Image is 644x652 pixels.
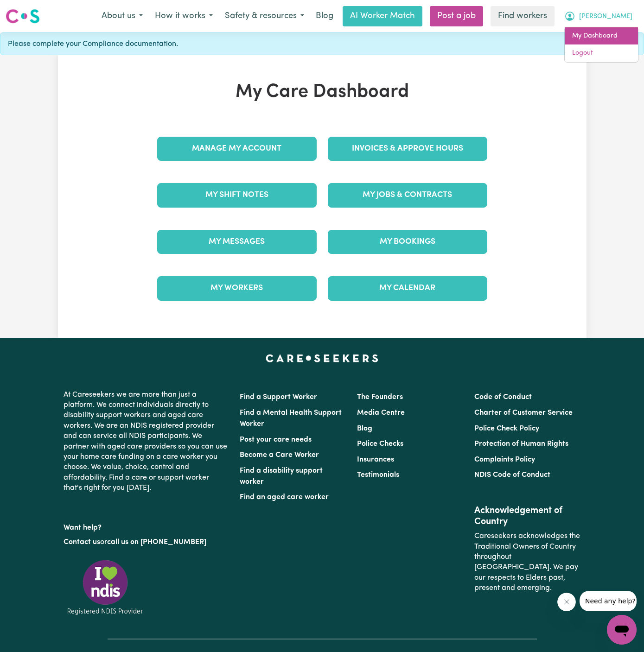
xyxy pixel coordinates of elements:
p: Careseekers acknowledges the Traditional Owners of Country throughout [GEOGRAPHIC_DATA]. We pay o... [474,527,580,597]
button: Safety & resources [219,6,310,26]
a: Become a Care Worker [240,451,319,459]
p: Want help? [64,519,229,533]
a: My Jobs & Contracts [328,183,487,207]
a: NDIS Code of Conduct [474,471,550,479]
span: Please complete your Compliance documentation. [8,38,178,50]
a: Careseekers logo [6,6,40,27]
button: About us [96,6,149,26]
a: Police Check Policy [474,425,539,432]
a: Blog [357,425,372,432]
span: [PERSON_NAME] [579,12,632,22]
a: Careseekers home page [266,354,378,362]
a: Find a Mental Health Support Worker [240,409,342,428]
iframe: Close message [557,593,576,611]
a: Media Centre [357,409,405,417]
a: Police Checks [357,440,403,448]
a: Testimonials [357,471,399,479]
iframe: Message from company [580,591,637,611]
a: Logout [565,44,638,62]
a: My Shift Notes [157,183,317,207]
h2: Acknowledgement of Country [474,505,580,527]
a: Invoices & Approve Hours [328,137,487,161]
a: Charter of Customer Service [474,409,573,417]
h1: My Care Dashboard [152,81,493,103]
a: call us on [PHONE_NUMBER] [107,538,206,546]
a: Manage My Account [157,137,317,161]
button: How it works [149,6,219,26]
a: Find an aged care worker [240,494,329,501]
img: Careseekers logo [6,8,40,25]
a: Find a disability support worker [240,467,323,486]
a: Find workers [491,6,555,26]
button: My Account [558,6,638,26]
a: AI Worker Match [343,6,422,26]
img: Registered NDIS provider [64,558,147,616]
p: or [64,533,229,551]
a: My Messages [157,230,317,254]
a: Complaints Policy [474,456,535,463]
a: My Workers [157,276,317,300]
iframe: Button to launch messaging window [607,615,637,645]
a: Find a Support Worker [240,393,317,401]
a: Code of Conduct [474,393,532,401]
a: My Dashboard [565,27,638,45]
a: My Bookings [328,230,487,254]
a: My Calendar [328,276,487,300]
a: Blog [310,6,339,26]
a: Protection of Human Rights [474,440,568,448]
a: Insurances [357,456,394,463]
p: At Careseekers we are more than just a platform. We connect individuals directly to disability su... [64,386,229,497]
div: My Account [564,27,638,63]
a: Post your care needs [240,436,312,443]
a: Post a job [430,6,483,26]
a: Contact us [64,538,100,546]
a: The Founders [357,393,403,401]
